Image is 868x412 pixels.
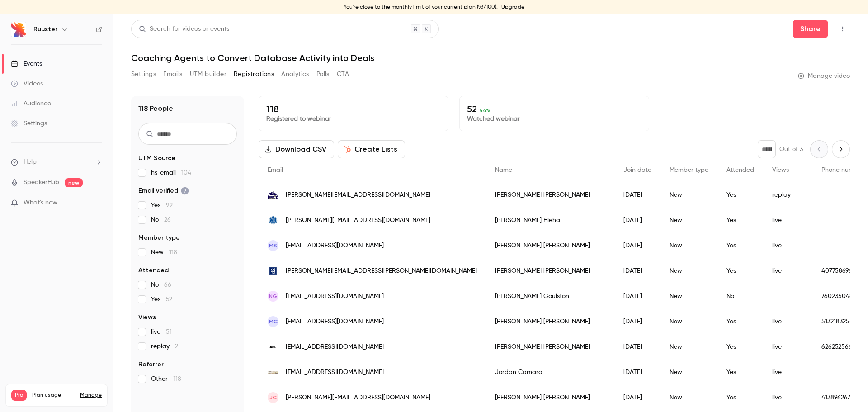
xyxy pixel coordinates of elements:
div: Yes [717,233,763,258]
div: Yes [717,385,763,410]
span: 92 [166,202,173,208]
div: live [763,309,812,334]
p: Registered to webinar [266,114,441,123]
img: justinhavre.com [268,215,278,226]
div: Settings [11,119,47,128]
span: [EMAIL_ADDRESS][DOMAIN_NAME] [286,342,384,352]
div: Videos [11,79,43,88]
div: New [660,233,717,258]
span: New [151,248,177,257]
span: No [151,215,171,224]
span: UTM Source [138,154,175,163]
div: [PERSON_NAME] [PERSON_NAME] [486,233,614,258]
span: [EMAIL_ADDRESS][DOMAIN_NAME] [286,368,384,377]
div: [PERSON_NAME] [PERSON_NAME] [486,258,614,284]
div: New [660,360,717,385]
button: Next page [832,140,850,158]
span: Pro [11,390,27,401]
a: Upgrade [501,4,524,11]
button: UTM builder [190,67,226,81]
a: Manage [80,392,102,399]
div: live [763,233,812,258]
div: [DATE] [614,284,660,309]
a: Manage video [798,71,850,81]
div: [PERSON_NAME] [PERSON_NAME] [486,334,614,360]
div: No [717,284,763,309]
div: Jordan Camara [486,360,614,385]
div: New [660,334,717,360]
img: aol.com [268,341,278,352]
img: thecamaragroup.net [268,371,278,374]
span: 118 [169,249,177,256]
div: Yes [717,208,763,233]
img: Ruuster [11,22,26,37]
div: - [763,284,812,309]
div: live [763,385,812,410]
div: [DATE] [614,360,660,385]
div: [DATE] [614,385,660,410]
div: Audience [11,99,51,108]
span: 44 % [479,107,491,114]
button: Analytics [281,67,309,81]
div: [DATE] [614,233,660,258]
span: 52 [166,296,172,303]
p: 118 [266,104,441,114]
span: Member type [670,167,708,173]
span: Attended [726,167,754,173]
span: [EMAIL_ADDRESS][DOMAIN_NAME] [286,241,384,251]
span: 118 [173,376,181,382]
div: [PERSON_NAME] Goulston [486,284,614,309]
div: Yes [717,360,763,385]
div: [PERSON_NAME] [PERSON_NAME] [486,385,614,410]
div: Search for videos or events [139,24,229,34]
div: Yes [717,258,763,284]
div: New [660,208,717,233]
span: [PERSON_NAME][EMAIL_ADDRESS][DOMAIN_NAME] [286,216,430,225]
div: [PERSON_NAME] [PERSON_NAME] [486,309,614,334]
span: Attended [138,266,169,275]
div: New [660,385,717,410]
button: Polls [316,67,330,81]
span: Yes [151,201,173,210]
span: [PERSON_NAME][EMAIL_ADDRESS][PERSON_NAME][DOMAIN_NAME] [286,266,477,276]
div: New [660,309,717,334]
div: live [763,258,812,284]
a: SpeakerHub [24,178,59,187]
div: New [660,182,717,208]
span: MC [269,317,278,326]
span: replay [151,342,178,351]
p: Out of 3 [779,145,803,154]
button: Create Lists [338,140,405,158]
iframe: Noticeable Trigger [91,199,102,207]
span: No [151,280,171,289]
div: [PERSON_NAME] [PERSON_NAME] [486,182,614,208]
span: MS [269,242,277,250]
div: [PERSON_NAME] Hleha [486,208,614,233]
span: Member type [138,233,180,242]
button: Emails [163,67,182,81]
span: new [65,178,83,187]
span: 66 [164,282,171,288]
button: CTA [337,67,349,81]
div: [DATE] [614,208,660,233]
section: facet-groups [138,154,237,384]
span: [PERSON_NAME][EMAIL_ADDRESS][DOMAIN_NAME] [286,393,430,403]
h6: Ruuster [33,25,57,34]
span: 2 [175,343,178,350]
span: Views [772,167,789,173]
div: replay [763,182,812,208]
h1: Coaching Agents to Convert Database Activity into Deals [131,52,850,63]
span: 51 [166,329,172,335]
span: [EMAIL_ADDRESS][DOMAIN_NAME] [286,292,384,301]
span: hs_email [151,168,191,177]
button: Share [793,20,828,38]
span: Views [138,313,156,322]
div: New [660,284,717,309]
button: Registrations [234,67,274,81]
div: [DATE] [614,258,660,284]
span: Join date [623,167,651,173]
div: live [763,360,812,385]
span: 26 [164,217,171,223]
div: live [763,208,812,233]
span: JG [269,393,277,402]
